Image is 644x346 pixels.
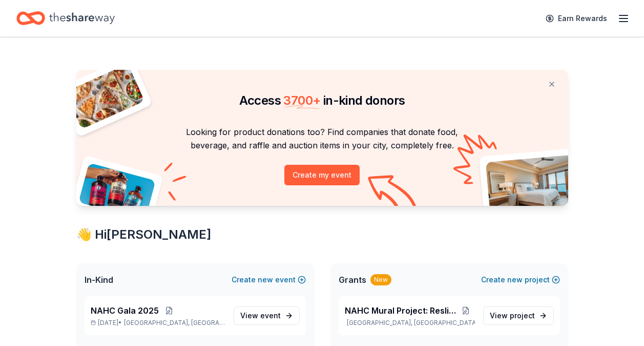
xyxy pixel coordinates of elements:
span: Access in-kind donors [239,93,405,108]
span: NAHC Gala 2025 [91,304,159,317]
span: Grants [339,274,366,286]
img: Curvy arrow [368,175,419,214]
span: In-Kind [85,274,113,286]
a: View project [483,306,554,325]
span: project [510,311,535,320]
div: 👋 Hi [PERSON_NAME] [76,226,568,243]
p: [GEOGRAPHIC_DATA], [GEOGRAPHIC_DATA] [345,319,475,327]
span: NAHC Mural Project: Reslience [345,304,456,317]
img: Pizza [65,64,144,129]
span: new [258,274,273,286]
button: Create my event [284,165,360,185]
span: [GEOGRAPHIC_DATA], [GEOGRAPHIC_DATA] [124,319,225,327]
span: View [490,310,535,322]
p: [DATE] • [91,319,225,327]
span: 3700 + [283,93,320,108]
span: new [507,274,523,286]
div: New [370,274,391,285]
button: Createnewproject [481,274,560,286]
span: event [260,311,281,320]
span: View [240,310,281,322]
a: View event [234,306,300,325]
a: Home [16,6,115,30]
button: Createnewevent [232,274,306,286]
a: Earn Rewards [539,9,613,28]
p: Looking for product donations too? Find companies that donate food, beverage, and raffle and auct... [89,125,556,152]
